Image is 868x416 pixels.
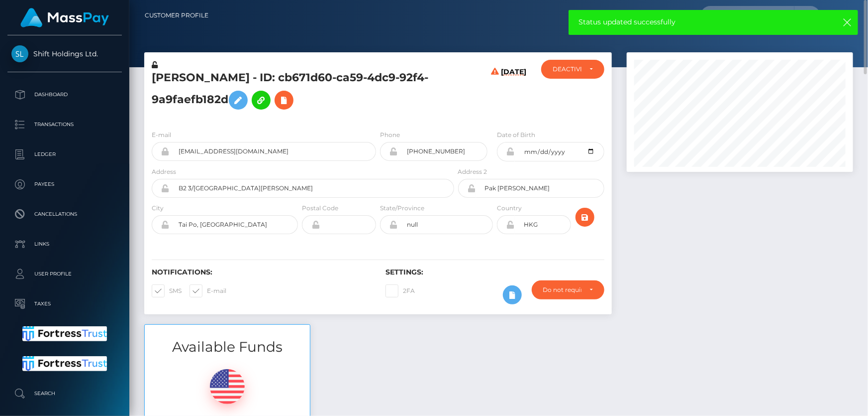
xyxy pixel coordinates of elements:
input: Search... [701,6,794,25]
span: Status updated successfully [579,17,818,27]
label: Phone [380,131,400,139]
span: Shift Holdings Ltd. [7,49,122,58]
label: 2FA [386,284,415,297]
button: DEACTIVE [541,60,604,79]
label: Country [497,204,522,213]
img: USD.png [210,369,245,404]
p: Transactions [11,117,118,132]
a: Transactions [7,112,122,137]
label: E-mail [152,131,171,139]
a: User Profile [7,262,122,286]
label: E-mail [190,284,226,297]
label: SMS [152,284,182,297]
a: Links [7,232,122,257]
h6: Notifications: [152,268,371,277]
img: Fortress Trust [22,356,107,371]
a: Ledger [7,142,122,167]
label: Postal Code [302,204,338,213]
p: Dashboard [11,87,118,102]
a: Dashboard [7,82,122,107]
label: City [152,204,164,213]
p: Search [11,386,118,401]
label: State/Province [380,204,424,213]
p: Links [11,237,118,252]
div: DEACTIVE [553,65,581,73]
img: MassPay Logo [20,8,109,27]
p: Payees [11,177,118,192]
img: Shift Holdings Ltd. [11,45,28,62]
p: Cancellations [11,207,118,222]
img: Fortress Trust [22,326,107,341]
label: Address [152,167,176,176]
h3: Available Funds [145,337,310,357]
a: Payees [7,172,122,197]
p: Taxes [11,296,118,311]
a: Taxes [7,291,122,316]
a: Cancellations [7,202,122,227]
a: Customer Profile [145,5,208,26]
div: Do not require [543,286,581,294]
h5: [PERSON_NAME] - ID: cb671d60-ca59-4dc9-92f4-9a9faefb182d [152,70,449,115]
h6: Settings: [386,268,604,277]
p: User Profile [11,267,118,281]
p: Ledger [11,147,118,162]
button: Do not require [532,280,604,299]
label: Date of Birth [497,131,535,139]
label: Address 2 [458,167,487,176]
a: Search [7,381,122,406]
h6: [DATE] [501,68,526,118]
